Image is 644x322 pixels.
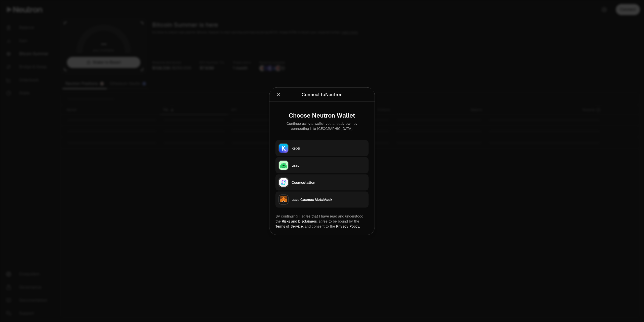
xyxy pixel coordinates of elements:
img: Leap [279,161,288,170]
img: Keplr [279,144,288,153]
a: Terms of Service, [275,224,304,228]
button: LeapLeap [275,157,369,173]
button: KeplrKeplr [275,140,369,156]
div: Leap [292,163,366,168]
div: Leap Cosmos MetaMask [292,197,366,202]
div: Connect to Neutron [302,91,343,98]
a: Risks and Disclaimers, [282,219,317,223]
div: Keplr [292,146,366,151]
img: Leap Cosmos MetaMask [279,195,288,204]
button: Close [275,91,281,98]
div: Choose Neutron Wallet [279,112,365,119]
button: Leap Cosmos MetaMaskLeap Cosmos MetaMask [275,191,369,207]
div: Continue using a wallet you already own by connecting it to [GEOGRAPHIC_DATA]. [279,121,365,131]
a: Privacy Policy. [336,224,360,228]
div: Cosmostation [292,180,366,185]
button: CosmostationCosmostation [275,174,369,190]
div: By continuing, I agree that I have read and understood the agree to be bound by the and consent t... [275,213,369,229]
img: Cosmostation [279,178,288,187]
